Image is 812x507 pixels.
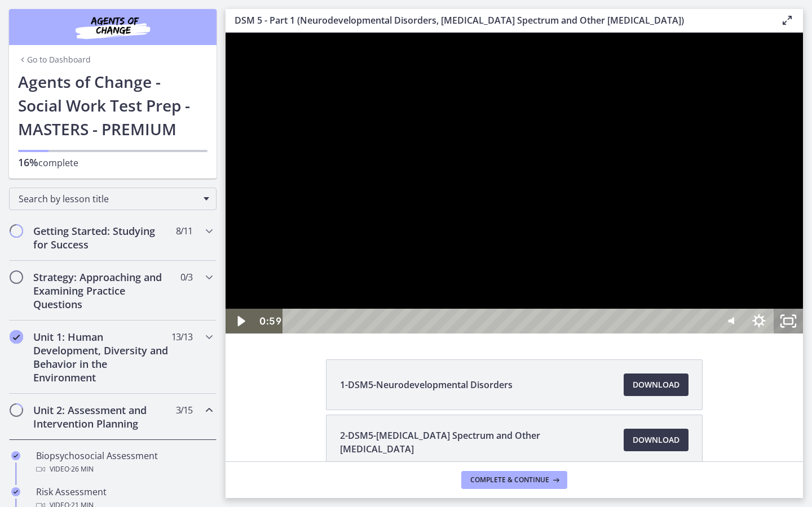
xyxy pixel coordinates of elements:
[470,475,549,484] span: Complete & continue
[548,276,577,301] button: Unfullscreen
[33,224,171,251] h2: Getting Started: Studying for Success
[19,193,198,205] span: Search by lesson title
[633,378,679,392] span: Download
[11,487,20,496] i: Completed
[18,54,91,65] a: Go to Dashboard
[33,403,171,430] h2: Unit 2: Assessment and Intervention Planning
[624,373,689,396] a: Download
[10,330,23,344] i: Completed
[9,188,217,210] div: Search by lesson title
[633,433,679,447] span: Download
[180,270,192,284] span: 0 / 3
[176,224,192,238] span: 8 / 11
[235,14,762,27] h3: DSM 5 - Part 1 (Neurodevelopmental Disorders, [MEDICAL_DATA] Spectrum and Other [MEDICAL_DATA])
[18,70,208,141] h1: Agents of Change - Social Work Test Prep - MASTERS - PREMIUM
[226,33,803,333] iframe: Video Lesson
[489,276,519,301] button: Mute
[36,462,212,476] div: Video
[340,429,610,456] span: 2-DSM5-[MEDICAL_DATA] Spectrum and Other [MEDICAL_DATA]
[519,276,548,301] button: Show settings menu
[624,429,689,451] a: Download
[69,462,94,476] span: · 26 min
[18,155,38,169] span: 16%
[340,378,513,392] span: 1-DSM5-Neurodevelopmental Disorders
[33,270,171,311] h2: Strategy: Approaching and Examining Practice Questions
[36,449,212,476] div: Biopsychosocial Assessment
[18,155,208,170] p: complete
[176,403,192,417] span: 3 / 15
[11,451,20,460] i: Completed
[33,330,171,384] h2: Unit 1: Human Development, Diversity and Behavior in the Environment
[45,14,180,41] img: Agents of Change
[171,330,192,344] span: 13 / 13
[461,471,567,489] button: Complete & continue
